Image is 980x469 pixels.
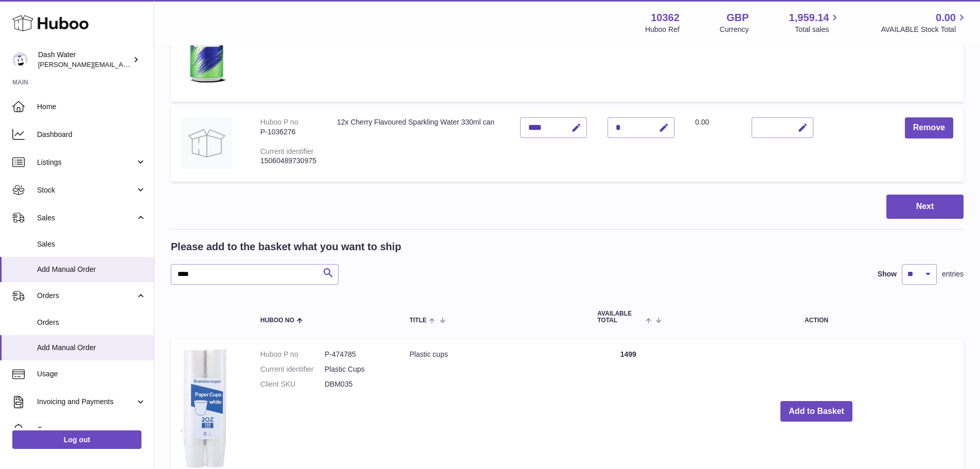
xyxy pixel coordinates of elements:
[260,350,325,359] dt: Huboo P no
[37,265,146,274] span: Add Manual Order
[260,118,298,126] div: Huboo P no
[260,317,294,324] span: Huboo no
[38,50,131,70] div: Dash Water
[325,364,389,374] dd: Plastic Cups
[37,318,146,327] span: Orders
[37,291,135,301] span: Orders
[37,130,146,140] span: Dashboard
[37,158,135,167] span: Listings
[37,397,135,407] span: Invoicing and Payments
[881,25,968,34] span: AVAILABLE Stock Total
[37,425,146,435] span: Cases
[260,127,316,137] div: P-1036276
[886,195,964,219] button: Next
[789,11,829,25] span: 1,959.14
[327,107,510,182] td: 12x Cherry Flavoured Sparkling Water 330ml can
[260,156,316,166] div: 15060489730975
[181,117,233,169] img: 12x Cherry Flavoured Sparkling Water 330ml can
[789,11,841,34] a: 1,959.14 Total sales
[936,11,956,25] span: 0.00
[881,11,968,34] a: 0.00 AVAILABLE Stock Total
[37,343,146,353] span: Add Manual Order
[260,147,314,155] div: Current identifier
[37,369,146,379] span: Usage
[12,52,28,67] img: james@dash-water.com
[795,25,841,34] span: Total sales
[325,379,389,389] dd: DBM035
[12,430,141,449] a: Log out
[260,364,325,374] dt: Current identifier
[260,379,325,389] dt: Client SKU
[726,11,749,25] strong: GBP
[651,11,680,25] strong: 10362
[171,240,401,254] h2: Please add to the basket what you want to ship
[780,401,852,422] button: Add to Basket
[38,60,206,68] span: [PERSON_NAME][EMAIL_ADDRESS][DOMAIN_NAME]
[325,350,389,359] dd: P-474785
[720,25,749,34] div: Currency
[669,300,964,334] th: Action
[942,269,964,279] span: entries
[905,117,953,138] button: Remove
[37,102,146,112] span: Home
[645,25,680,34] div: Huboo Ref
[37,185,135,195] span: Stock
[37,213,135,223] span: Sales
[878,269,897,279] label: Show
[37,239,146,249] span: Sales
[695,118,709,126] span: 0.00
[597,310,643,324] span: AVAILABLE Total
[409,317,426,324] span: Title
